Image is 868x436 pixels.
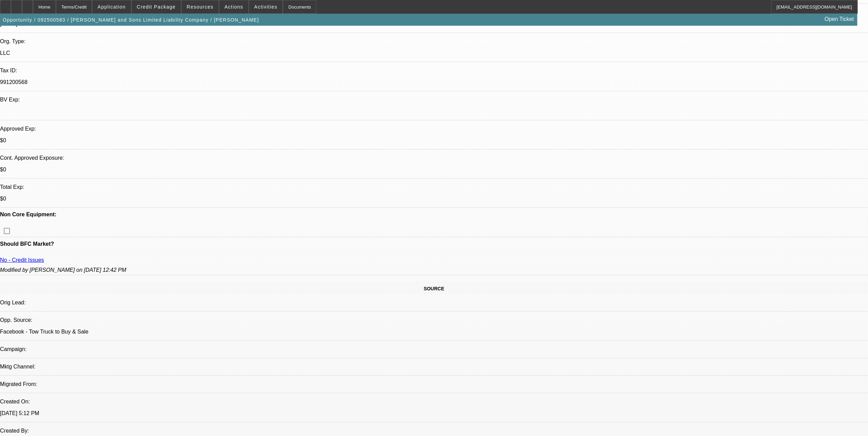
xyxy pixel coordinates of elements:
[97,4,126,10] span: Application
[224,4,243,10] span: Actions
[249,0,283,13] button: Activities
[822,13,857,25] a: Open Ticket
[187,4,213,10] span: Resources
[132,0,181,13] button: Credit Package
[219,0,248,13] button: Actions
[137,4,176,10] span: Credit Package
[92,0,131,13] button: Application
[254,4,278,10] span: Activities
[182,0,219,13] button: Resources
[424,286,444,291] span: SOURCE
[3,17,259,23] span: Opportunity / 092500583 / [PERSON_NAME] and Sons Limited Liability Company / [PERSON_NAME]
